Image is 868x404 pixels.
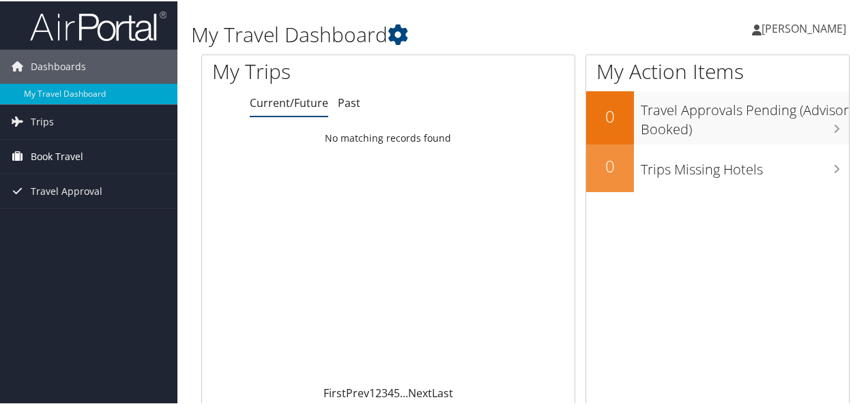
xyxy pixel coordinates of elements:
[31,173,102,207] span: Travel Approval
[432,384,453,399] a: Last
[641,152,849,178] h3: Trips Missing Hotels
[408,384,432,399] a: Next
[388,384,394,399] a: 4
[30,9,167,41] img: airportal-logo.png
[586,56,849,84] h1: My Action Items
[400,384,408,399] span: …
[31,104,54,138] span: Trips
[338,94,360,109] a: Past
[323,384,346,399] a: First
[586,90,849,142] a: 0Travel Approvals Pending (Advisor Booked)
[346,384,369,399] a: Prev
[641,93,849,138] h3: Travel Approvals Pending (Advisor Booked)
[212,56,409,84] h1: My Trips
[394,384,400,399] a: 5
[31,138,83,172] span: Book Travel
[586,143,849,191] a: 0Trips Missing Hotels
[375,384,381,399] a: 2
[586,153,634,176] h2: 0
[381,384,388,399] a: 3
[250,94,328,109] a: Current/Future
[202,125,575,149] td: No matching records found
[586,104,634,127] h2: 0
[762,20,846,35] span: [PERSON_NAME]
[369,384,375,399] a: 1
[752,7,860,48] a: [PERSON_NAME]
[191,19,637,48] h1: My Travel Dashboard
[31,48,86,82] span: Dashboards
